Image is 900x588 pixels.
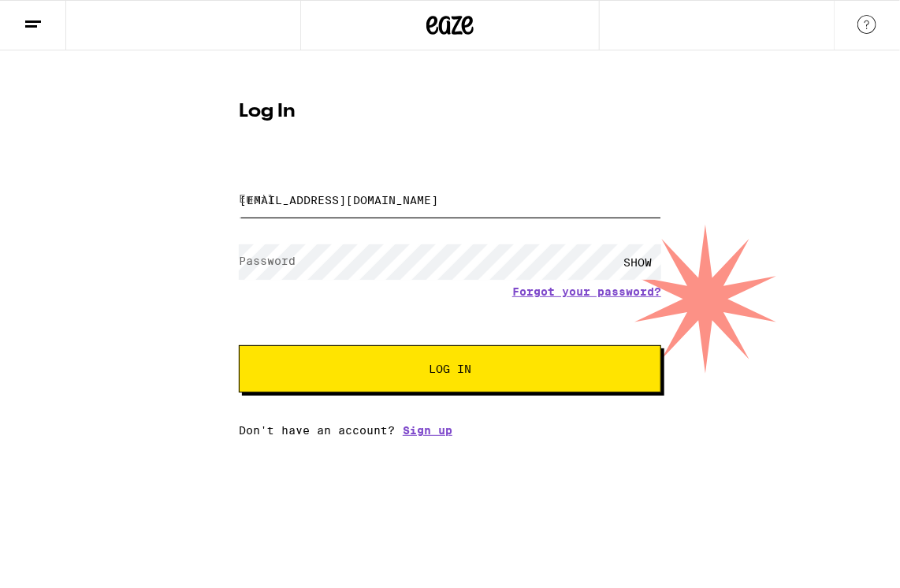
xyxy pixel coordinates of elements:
[403,424,452,437] a: Sign up
[239,345,661,393] button: Log In
[239,182,661,218] input: Email
[429,363,471,374] span: Log In
[614,244,661,280] div: SHOW
[239,192,274,205] label: Email
[9,11,113,24] span: Hi. Need any help?
[239,424,661,437] div: Don't have an account?
[239,255,296,267] label: Password
[512,285,661,298] a: Forgot your password?
[239,102,661,121] h1: Log In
